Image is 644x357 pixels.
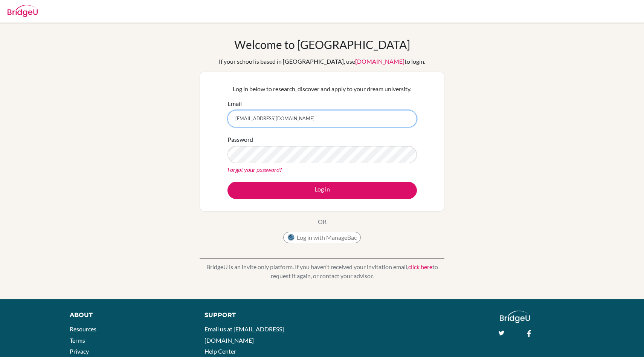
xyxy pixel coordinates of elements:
[408,263,432,270] a: click here
[70,348,89,355] a: Privacy
[70,311,188,320] div: About
[70,337,85,344] a: Terms
[227,135,253,144] label: Password
[70,325,96,332] a: Resources
[227,166,282,173] a: Forgot your password?
[204,348,236,355] a: Help Center
[318,217,327,226] p: OR
[283,232,361,243] button: Log in with ManageBac
[500,311,530,323] img: logo_white@2x-f4f0deed5e89b7ecb1c2cc34c3e3d731f90f0f143d5ea2071677605dd97b5244.png
[204,311,314,320] div: Support
[355,58,404,65] a: [DOMAIN_NAME]
[200,262,444,280] p: BridgeU is an invite only platform. If you haven’t received your invitation email, to request it ...
[219,57,425,66] div: If your school is based in [GEOGRAPHIC_DATA], use to login.
[227,84,417,93] p: Log in below to research, discover and apply to your dream university.
[227,182,417,199] button: Log in
[204,325,284,344] a: Email us at [EMAIL_ADDRESS][DOMAIN_NAME]
[227,99,242,108] label: Email
[8,5,38,17] img: Bridge-U
[234,38,410,51] h1: Welcome to [GEOGRAPHIC_DATA]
